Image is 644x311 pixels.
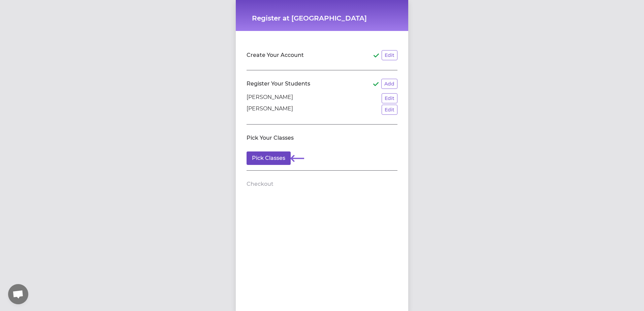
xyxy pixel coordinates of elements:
[247,80,310,88] h2: Register Your Students
[247,134,294,142] h2: Pick Your Classes
[8,284,28,304] div: Open chat
[252,13,392,23] h1: Register at [GEOGRAPHIC_DATA]
[382,93,397,103] button: Edit
[247,180,273,188] h2: Checkout
[247,105,293,115] p: [PERSON_NAME]
[247,51,304,59] h2: Create Your Account
[247,93,293,103] p: [PERSON_NAME]
[247,151,291,165] button: Pick Classes
[382,105,397,115] button: Edit
[382,50,397,60] button: Edit
[381,79,397,89] button: Add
